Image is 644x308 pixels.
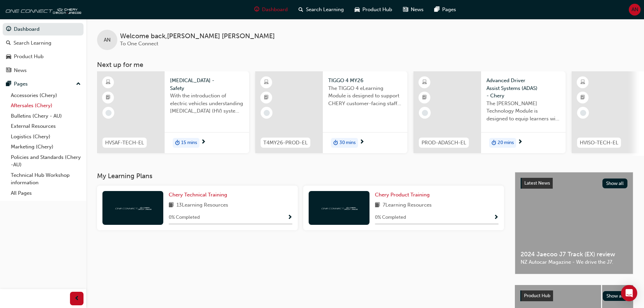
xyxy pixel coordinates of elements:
a: search-iconSearch Learning [293,3,349,17]
a: guage-iconDashboard [249,3,293,17]
a: Aftersales (Chery) [8,100,84,111]
a: Policies and Standards (Chery -AU) [8,152,84,170]
span: next-icon [359,139,364,145]
span: 20 mins [498,139,514,147]
span: pages-icon [434,5,439,14]
a: car-iconProduct Hub [349,3,398,17]
span: HVISO-TECH-EL [580,139,618,147]
span: Product Hub [362,6,392,14]
span: T4MY26-PROD-EL [263,139,308,147]
button: Pages [3,78,84,90]
span: booktick-icon [106,93,111,102]
a: PROD-ADASCH-ELAdvanced Driver Assist Systems (ADAS) - CheryThe [PERSON_NAME] Technology Module is... [413,71,566,153]
span: Dashboard [262,6,288,14]
a: Product HubShow all [520,290,628,301]
span: TIGGO 4 MY26 [328,77,402,85]
a: News [3,64,84,77]
span: news-icon [403,5,408,14]
span: 2024 Jaecoo J7 Track (EX) review [521,251,627,258]
span: 15 mins [181,139,197,147]
span: Pages [442,6,456,14]
div: Product Hub [14,53,44,61]
a: HVSAF-TECH-EL[MEDICAL_DATA] - SafetyWith the introduction of electric vehicles understanding [MED... [97,71,249,153]
span: The [PERSON_NAME] Technology Module is designed to equip learners with essential knowledge about ... [486,100,560,123]
span: learningRecordVerb_NONE-icon [580,110,586,116]
a: Logistics (Chery) [8,132,84,142]
button: Show Progress [287,213,292,222]
span: duration-icon [492,139,496,147]
span: To One Connect [120,41,158,47]
a: Chery Product Training [375,191,432,199]
a: Technical Hub Workshop information [8,170,84,188]
span: up-icon [76,80,81,89]
span: learningResourceType_ELEARNING-icon [580,78,585,87]
a: pages-iconPages [429,3,461,17]
a: Accessories (Chery) [8,90,84,101]
a: Latest NewsShow all [521,178,627,189]
span: car-icon [6,54,11,60]
span: Chery Product Training [375,192,430,198]
span: Advanced Driver Assist Systems (ADAS) - Chery [486,77,560,100]
span: learningRecordVerb_NONE-icon [422,110,428,116]
span: 7 Learning Resources [383,201,432,210]
span: next-icon [201,139,206,145]
span: learningResourceType_ELEARNING-icon [106,78,111,87]
span: HVSAF-TECH-EL [105,139,144,147]
div: Pages [14,80,28,88]
span: learningResourceType_ELEARNING-icon [264,78,269,87]
span: learningResourceType_ELEARNING-icon [422,78,427,87]
span: car-icon [355,5,360,14]
span: booktick-icon [580,93,585,102]
button: AN [629,4,641,16]
span: duration-icon [333,139,338,147]
span: booktick-icon [264,93,269,102]
img: oneconnect [114,205,151,211]
button: Show Progress [494,213,499,222]
span: 13 Learning Resources [176,201,228,210]
a: Search Learning [3,37,84,49]
img: oneconnect [3,3,81,16]
span: Search Learning [306,6,344,14]
h3: Next up for me [86,61,644,69]
button: Show all [602,179,628,188]
div: Open Intercom Messenger [621,285,637,301]
a: Dashboard [3,23,84,35]
span: prev-icon [74,294,79,303]
span: Show Progress [494,215,499,221]
a: news-iconNews [398,3,429,17]
span: AN [631,6,638,14]
span: Latest News [524,180,550,186]
a: All Pages [8,188,84,198]
span: Show Progress [287,215,292,221]
span: search-icon [6,40,11,46]
span: 0 % Completed [375,214,406,221]
span: pages-icon [6,81,11,87]
span: PROD-ADASCH-EL [422,139,466,147]
span: learningRecordVerb_NONE-icon [264,110,270,116]
h3: My Learning Plans [97,172,504,180]
span: Chery Technical Training [169,192,227,198]
span: learningRecordVerb_NONE-icon [105,110,112,116]
span: [MEDICAL_DATA] - Safety [170,77,244,92]
img: oneconnect [320,205,358,211]
span: news-icon [6,68,11,74]
span: book-icon [375,201,380,210]
span: guage-icon [254,5,259,14]
a: T4MY26-PROD-ELTIGGO 4 MY26The TIGGO 4 eLearning Module is designed to support CHERY customer-faci... [255,71,407,153]
span: The TIGGO 4 eLearning Module is designed to support CHERY customer-facing staff with the product ... [328,85,402,108]
div: News [14,67,27,74]
a: Latest NewsShow all2024 Jaecoo J7 Track (EX) reviewNZ Autocar Magazine - We drive the J7. [515,172,633,274]
span: guage-icon [6,26,11,32]
span: 30 mins [339,139,356,147]
div: Search Learning [14,39,51,47]
span: Product Hub [524,293,550,299]
button: DashboardSearch LearningProduct HubNews [3,22,84,78]
a: Marketing (Chery) [8,142,84,152]
span: With the introduction of electric vehicles understanding [MEDICAL_DATA] (HV) systems is critical ... [170,92,244,115]
span: 0 % Completed [169,214,200,221]
span: duration-icon [175,139,180,147]
span: AN [104,36,111,44]
span: NZ Autocar Magazine - We drive the J7. [521,258,627,266]
span: book-icon [169,201,174,210]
